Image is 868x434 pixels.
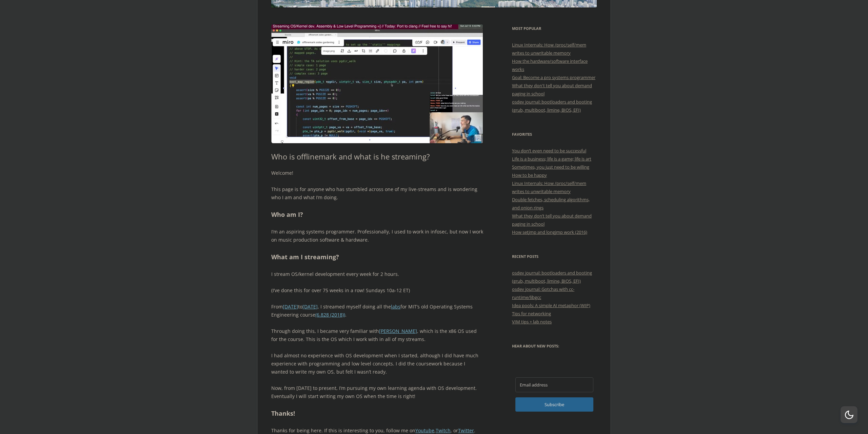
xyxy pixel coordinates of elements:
a: What they don’t tell you about demand paging in school [512,213,592,227]
h2: Thanks! [271,409,483,418]
a: How setjmp and longjmp work (2016) [512,229,587,235]
a: Tips for networking [512,310,551,317]
a: Twitch [436,427,451,434]
h3: Most Popular [512,24,597,33]
p: (I’ve done this for over 75 weeks in a row! Sundays 10a-12 ET) [271,286,483,295]
a: osdev journal: bootloaders and booting (grub, multiboot, limine, BIOS, EFI) [512,270,592,284]
a: Goal: Become a pro systems programmer [512,74,595,80]
p: Welcome! [271,169,483,177]
h3: Recent Posts [512,252,597,261]
a: How to be happy [512,172,547,178]
a: (6.828 (2018)) [315,312,345,318]
p: From to , I streamed myself doing all the for MIT’s old Operating Systems Engineering course . [271,303,483,319]
p: I stream OS/kernel development every week for 2 hours. [271,270,483,278]
a: You don’t even need to be successful [512,148,586,154]
a: Double fetches, scheduling algorithms, and onion rings [512,196,590,211]
a: What they don't tell you about demand paging in school [512,82,592,97]
p: This page is for anyone who has stumbled across one of my live-streams and is wondering who I am ... [271,185,483,202]
a: Idea pools: A simple AI metaphor (WIP) [512,302,590,308]
a: Youtube [415,427,434,434]
input: Email address [515,377,593,392]
h2: Who am I? [271,210,483,220]
p: I’m an aspiring systems programmer. Professionally, I used to work in infosec, but now I work on ... [271,228,483,244]
button: Subscribe [515,397,593,412]
h3: Hear about new posts: [512,342,597,350]
h2: What am I streaming? [271,252,483,262]
a: How the hardware/software interface works [512,58,588,72]
a: Linux Internals: How /proc/self/mem writes to unwritable memory [512,42,586,56]
a: [DATE] [302,303,318,310]
h1: Who is offlinemark and what is he streaming? [271,152,483,161]
a: osdev journal: Gotchas with cc-runtime/libgcc [512,286,574,300]
a: osdev journal: bootloaders and booting (grub, multiboot, limine, BIOS, EFI) [512,99,592,113]
p: Now, from [DATE] to present, I’m pursuing my own learning agenda with OS development. Eventually ... [271,384,483,400]
a: [PERSON_NAME] [379,328,417,334]
a: [DATE] [283,303,298,310]
a: VIM tips + lab notes [512,319,552,325]
h3: Favorites [512,130,597,138]
a: Life is a business; life is a game; life is art [512,156,591,162]
a: Sometimes, you just need to be willing [512,164,589,170]
a: Linux Internals: How /proc/self/mem writes to unwritable memory [512,180,586,194]
a: labs [391,303,400,310]
a: Twitter [458,427,474,434]
p: I had almost no experience with OS development when I started, although I did have much experienc... [271,352,483,376]
p: Through doing this, I became very familiar with , which is the x86 OS used for the course. This i... [271,327,483,343]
